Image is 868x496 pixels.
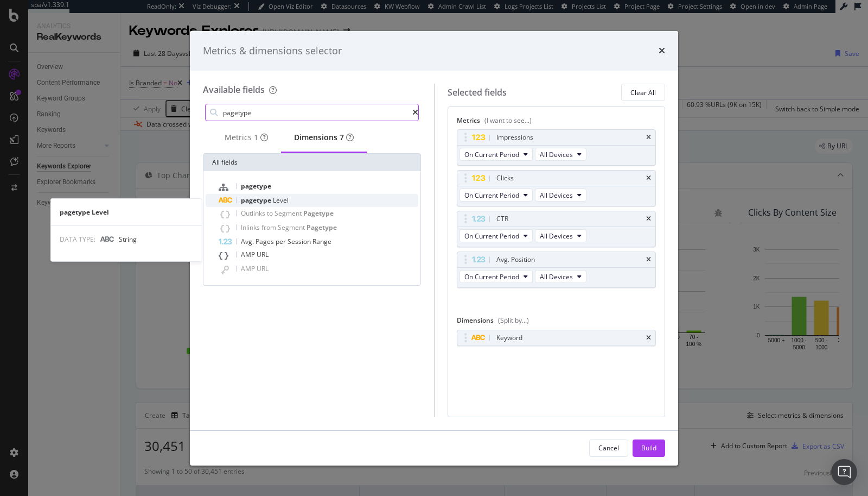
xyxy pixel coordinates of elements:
span: from [261,223,278,232]
div: (Split by...) [498,316,529,325]
span: All Devices [540,150,573,159]
button: All Devices [535,189,586,202]
span: AMP [241,250,257,259]
div: All fields [203,154,420,171]
div: Clear All [630,88,656,97]
div: Cancel [598,443,619,453]
span: pagetype [241,196,273,205]
div: ClickstimesOn Current PeriodAll Devices [457,170,656,206]
div: Keyword [496,332,522,343]
span: All Devices [540,272,573,281]
button: All Devices [535,270,586,283]
div: times [646,175,651,181]
div: brand label [254,132,258,143]
span: On Current Period [464,231,519,241]
button: On Current Period [459,229,533,242]
button: Clear All [621,84,665,101]
span: On Current Period [464,150,519,159]
span: On Current Period [464,191,519,200]
div: (I want to see...) [484,116,532,125]
span: Inlinks [241,223,261,232]
span: Avg. [241,237,256,246]
span: Segment [275,209,303,218]
div: times [646,216,651,222]
button: On Current Period [459,148,533,161]
div: Build [641,443,656,453]
div: times [659,44,665,58]
div: Metrics [225,132,268,143]
button: Build [633,440,665,457]
span: All Devices [540,191,573,200]
div: Metrics & dimensions selector [203,44,342,58]
div: times [646,335,651,341]
div: times [646,134,651,141]
div: Keywordtimes [457,330,656,346]
span: Outlinks [241,209,267,218]
div: CTRtimesOn Current PeriodAll Devices [457,211,656,247]
span: AMP [241,264,257,273]
span: pagetype [241,181,271,191]
span: URL [257,264,269,273]
div: brand label [340,132,344,143]
div: Selected fields [448,86,507,99]
div: CTR [496,214,508,224]
span: Pagetype [303,209,334,218]
span: 7 [340,132,344,142]
div: ImpressionstimesOn Current PeriodAll Devices [457,129,656,166]
div: Clicks [496,173,514,184]
span: Range [312,237,331,246]
div: Available fields [203,84,265,96]
span: per [276,237,288,246]
span: On Current Period [464,272,519,281]
div: Dimensions [457,316,656,329]
button: On Current Period [459,270,533,283]
span: Pages [256,237,276,246]
button: Cancel [589,440,628,457]
div: Metrics [457,116,656,129]
span: Pagetype [307,223,337,232]
span: Segment [278,223,307,232]
div: Dimensions [294,132,354,143]
div: modal [190,31,678,466]
span: URL [257,250,269,259]
span: Session [288,237,312,246]
div: Avg. PositiontimesOn Current PeriodAll Devices [457,252,656,288]
button: On Current Period [459,189,533,202]
div: Impressions [496,132,533,143]
input: Search by field name [222,104,412,121]
div: pagetype Level [51,207,202,216]
button: All Devices [535,229,586,242]
div: times [646,256,651,263]
div: Open Intercom Messenger [831,459,857,485]
span: Level [273,196,289,205]
div: Avg. Position [496,254,535,265]
span: to [267,209,275,218]
button: All Devices [535,148,586,161]
span: All Devices [540,231,573,241]
span: 1 [254,132,258,142]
